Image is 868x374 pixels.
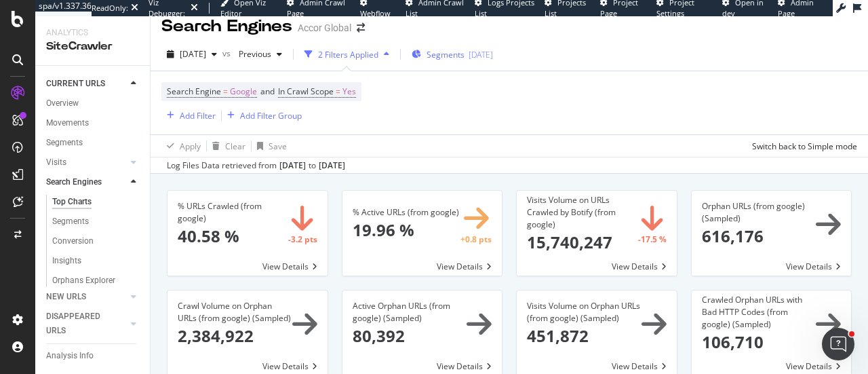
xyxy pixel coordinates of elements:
[822,328,854,360] iframe: Intercom live chat
[230,82,257,101] span: Google
[46,310,115,338] div: DISAPPEARED URLS
[46,175,127,189] a: Search Engines
[52,234,94,248] div: Conversion
[46,136,140,150] a: Segments
[427,49,465,60] span: Segments
[469,49,493,60] div: [DATE]
[52,274,115,288] div: Orphans Explorer
[752,141,857,152] div: Switch back to Simple mode
[319,160,345,172] div: [DATE]
[298,21,351,35] div: Accor Global
[52,254,140,268] a: Insights
[167,86,221,97] span: Search Engine
[46,155,66,170] div: Visits
[240,110,302,121] div: Add Filter Group
[46,349,94,363] div: Analysis Info
[299,43,395,65] button: 2 Filters Applied
[207,135,245,157] button: Clear
[52,234,140,248] a: Conversion
[269,141,287,152] div: Save
[222,48,233,59] span: vs
[52,195,92,209] div: Top Charts
[46,175,102,189] div: Search Engines
[223,86,228,97] span: =
[161,15,292,38] div: Search Engines
[52,214,89,229] div: Segments
[46,310,127,338] a: DISAPPEARED URLS
[180,48,206,60] span: 2025 Sep. 17th
[260,86,275,97] span: and
[161,135,201,157] button: Apply
[360,8,391,18] span: Webflow
[406,43,498,65] button: Segments[DATE]
[52,274,140,288] a: Orphans Explorer
[52,214,140,229] a: Segments
[46,349,140,363] a: Analysis Info
[46,290,127,304] a: NEW URLS
[46,27,139,39] div: Analytics
[279,160,306,172] div: [DATE]
[46,96,79,111] div: Overview
[225,141,245,152] div: Clear
[46,96,140,111] a: Overview
[180,141,201,152] div: Apply
[92,3,128,14] div: ReadOnly:
[46,155,127,170] a: Visits
[747,135,857,157] button: Switch back to Simple mode
[357,23,365,33] div: arrow-right-arrow-left
[161,107,216,124] button: Add Filter
[52,195,140,209] a: Top Charts
[46,116,140,130] a: Movements
[342,82,356,101] span: Yes
[46,136,83,150] div: Segments
[161,43,222,65] button: [DATE]
[318,49,378,60] div: 2 Filters Applied
[233,48,271,60] span: Previous
[52,254,81,268] div: Insights
[46,77,105,91] div: CURRENT URLS
[233,43,288,65] button: Previous
[222,107,302,124] button: Add Filter Group
[252,135,287,157] button: Save
[46,290,86,304] div: NEW URLS
[278,86,334,97] span: In Crawl Scope
[46,39,139,54] div: SiteCrawler
[180,110,216,121] div: Add Filter
[46,116,89,130] div: Movements
[336,86,340,97] span: =
[46,77,127,91] a: CURRENT URLS
[167,160,345,172] div: Log Files Data retrieved from to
